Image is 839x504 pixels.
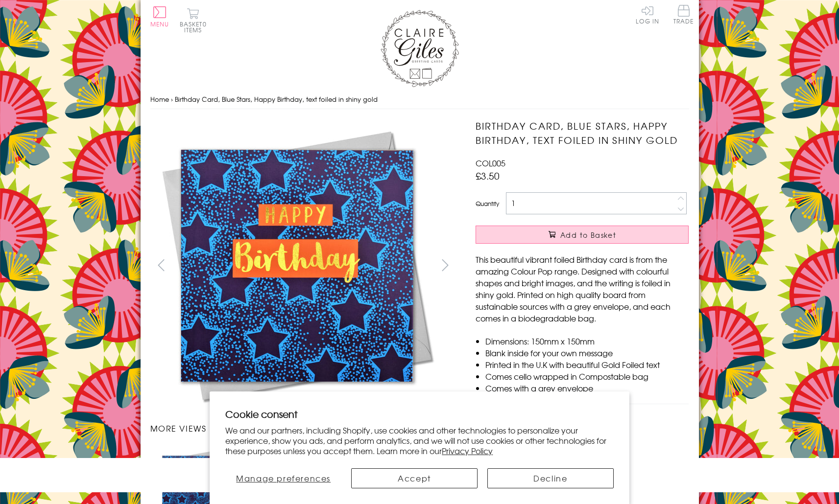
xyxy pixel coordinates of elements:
[442,445,493,457] a: Privacy Policy
[636,5,659,24] a: Log In
[225,407,614,421] h2: Cookie consent
[476,157,505,169] span: COL005
[150,254,172,276] button: prev
[225,468,341,488] button: Manage preferences
[476,119,689,147] h1: Birthday Card, Blue Stars, Happy Birthday, text foiled in shiny gold
[351,468,478,488] button: Accept
[485,382,689,394] li: Comes with a grey envelope
[560,230,616,240] span: Add to Basket
[476,226,689,244] button: Add to Basket
[175,94,378,104] span: Birthday Card, Blue Stars, Happy Birthday, text foiled in shiny gold
[150,6,169,27] button: Menu
[381,10,459,87] img: Claire Giles Greetings Cards
[180,8,207,33] button: Basket0 items
[434,254,456,276] button: next
[150,422,456,434] h3: More views
[487,468,614,488] button: Decline
[673,5,694,26] a: Trade
[476,169,500,183] span: £3.50
[184,20,207,34] span: 0 items
[236,472,331,484] span: Manage preferences
[225,425,614,456] p: We and our partners, including Shopify, use cookies and other technologies to personalize your ex...
[150,90,689,110] nav: breadcrumbs
[485,335,689,347] li: Dimensions: 150mm x 150mm
[150,119,444,412] img: Birthday Card, Blue Stars, Happy Birthday, text foiled in shiny gold
[476,199,499,208] label: Quantity
[485,359,689,370] li: Printed in the U.K with beautiful Gold Foiled text
[456,119,750,412] img: Birthday Card, Blue Stars, Happy Birthday, text foiled in shiny gold
[485,370,689,382] li: Comes cello wrapped in Compostable bag
[485,347,689,359] li: Blank inside for your own message
[673,5,694,24] span: Trade
[476,253,689,324] p: This beautiful vibrant foiled Birthday card is from the amazing Colour Pop range. Designed with c...
[171,94,173,104] span: ›
[150,94,169,104] a: Home
[150,20,169,28] span: Menu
